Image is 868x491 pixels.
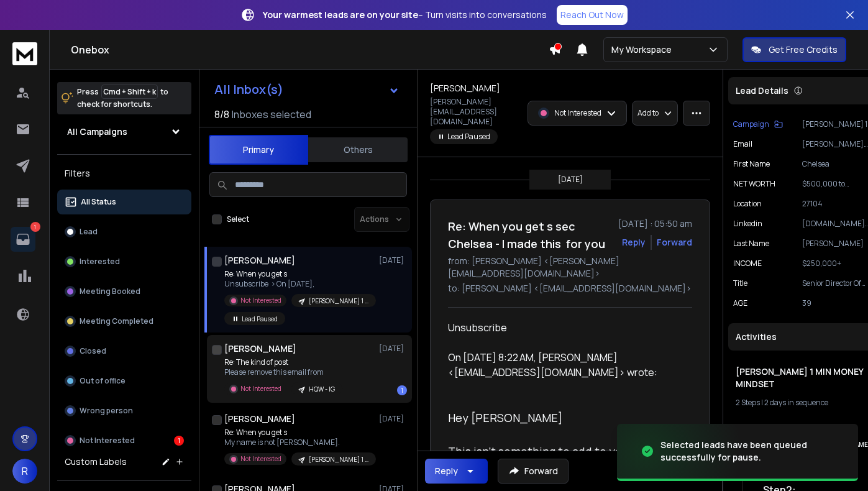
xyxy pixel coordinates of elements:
[214,107,229,122] span: 8 / 8
[425,459,488,484] button: Reply
[733,159,770,169] p: First Name
[80,376,126,386] p: Out of office
[733,278,747,288] p: title
[240,454,281,464] p: Not Interested
[65,456,127,468] h3: Custom Labels
[618,218,692,230] p: [DATE] : 05:50 am
[224,342,296,355] h1: [PERSON_NAME]
[448,282,692,295] p: to: [PERSON_NAME] <[EMAIL_ADDRESS][DOMAIN_NAME]>
[224,357,342,367] p: Re: The kind of post
[101,85,158,99] span: Cmd + Shift + k
[11,227,35,252] a: 1
[733,199,762,209] p: location
[430,97,520,127] p: [PERSON_NAME][EMAIL_ADDRESS][DOMAIN_NAME]
[224,428,373,438] p: Re: When you get s
[733,298,747,308] p: AGE
[57,249,191,274] button: Interested
[733,139,752,149] p: Email
[80,346,106,356] p: Closed
[57,339,191,364] button: Closed
[227,214,249,224] label: Select
[742,37,846,62] button: Get Free Credits
[733,239,769,249] p: Last Name
[263,9,418,21] strong: Your warmest leads are on your site
[80,436,135,446] p: Not Interested
[214,83,283,96] h1: All Inbox(s)
[240,296,281,305] p: Not Interested
[12,42,37,65] img: logo
[57,119,191,144] button: All Campaigns
[622,236,646,249] button: Reply
[554,108,601,118] p: Not Interested
[611,44,677,56] p: My Workspace
[71,42,549,57] h1: Onebox
[224,413,295,425] h1: [PERSON_NAME]
[57,309,191,334] button: Meeting Completed
[67,126,127,138] h1: All Campaigns
[309,385,335,394] p: HQW - IG
[224,254,295,267] h1: [PERSON_NAME]
[81,197,116,207] p: All Status
[57,165,191,182] h3: Filters
[764,397,828,408] span: 2 days in sequence
[733,119,769,129] p: Campaign
[57,428,191,453] button: Not Interested1
[557,5,628,25] a: Reach Out Now
[657,236,692,249] div: Forward
[263,9,547,21] p: – Turn visits into conversations
[637,108,659,118] p: Add to
[558,175,583,185] p: [DATE]
[397,385,407,395] div: 1
[224,269,373,279] p: Re: When you get s
[80,227,98,237] p: Lead
[379,255,407,265] p: [DATE]
[498,459,569,484] button: Forward
[736,397,760,408] span: 2 Steps
[733,119,783,129] button: Campaign
[12,459,37,484] button: R
[57,279,191,304] button: Meeting Booked
[435,465,458,477] div: Reply
[448,350,682,395] blockquote: On [DATE] 8:22 AM, [PERSON_NAME] <[EMAIL_ADDRESS][DOMAIN_NAME]> wrote:
[448,444,667,475] span: This isn’t something to add to your to-do list.
[733,179,775,189] p: NET WORTH
[242,314,278,324] p: Lead Paused
[309,296,368,306] p: [PERSON_NAME] 1 MIN MONEY MINDSET
[448,218,611,252] h1: Re: When you get s sec Chelsea - I made this for you
[309,455,368,464] p: [PERSON_NAME] 1 MIN MONEY MINDSET
[379,414,407,424] p: [DATE]
[448,410,562,425] span: Hey [PERSON_NAME]
[57,219,191,244] button: Lead
[448,320,682,335] div: Unsubscribe
[80,257,120,267] p: Interested
[232,107,311,122] h3: Inboxes selected
[733,219,762,229] p: linkedin
[57,190,191,214] button: All Status
[30,222,40,232] p: 1
[224,438,373,447] p: My name is not [PERSON_NAME].
[224,279,373,289] p: Unsubscribe > On [DATE],
[430,129,498,144] span: Lead Paused
[617,415,741,489] img: image
[80,406,133,416] p: Wrong person
[240,384,281,393] p: Not Interested
[80,316,153,326] p: Meeting Completed
[77,86,168,111] p: Press to check for shortcuts.
[430,82,500,94] h1: [PERSON_NAME]
[660,439,843,464] div: Selected leads have been queued successfully for pause.
[57,369,191,393] button: Out of office
[224,367,342,377] p: Please remove this email from
[308,136,408,163] button: Others
[448,255,692,280] p: from: [PERSON_NAME] <[PERSON_NAME][EMAIL_ADDRESS][DOMAIN_NAME]>
[174,436,184,446] div: 1
[736,85,788,97] p: Lead Details
[209,135,308,165] button: Primary
[204,77,409,102] button: All Inbox(s)
[733,259,762,268] p: INCOME
[80,287,140,296] p: Meeting Booked
[379,344,407,354] p: [DATE]
[769,44,838,56] p: Get Free Credits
